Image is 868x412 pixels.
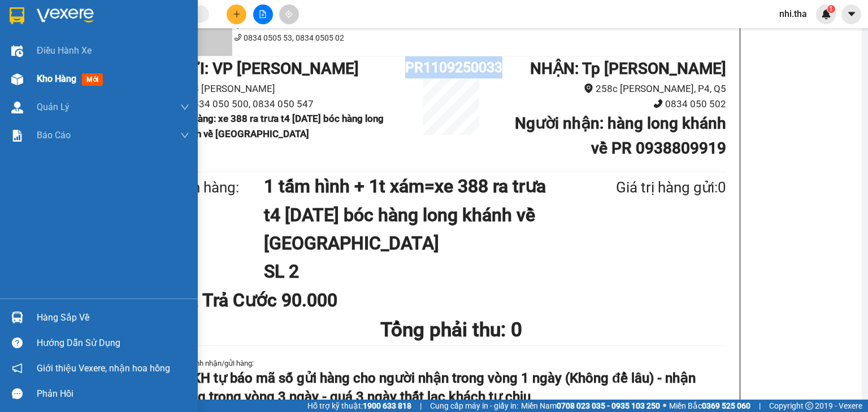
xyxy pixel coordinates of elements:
img: warehouse-icon [11,73,23,85]
img: icon-new-feature [821,9,831,19]
span: aim [285,10,293,18]
button: file-add [253,5,273,24]
span: Giới thiệu Vexere, nhận hoa hồng [37,361,170,375]
span: Miền Nam [521,400,660,412]
span: Kho hàng [37,73,76,84]
span: Quản Lý [37,100,70,114]
h1: Tổng phải thu: 0 [176,314,726,345]
h1: SL 2 [264,257,561,286]
span: notification [12,363,23,374]
b: NHẬN : Tp [PERSON_NAME] [530,59,726,78]
strong: 0708 023 035 - 0935 103 250 [557,401,660,410]
img: warehouse-icon [11,102,23,113]
span: question-circle [12,338,23,348]
span: | [759,400,761,412]
span: phone [234,33,242,41]
span: Hỗ trợ kỹ thuật: [307,400,411,412]
span: environment [584,84,593,93]
button: aim [279,5,299,24]
strong: 1/ KH tự báo mã số gửi hàng cho người nhận trong vòng 1 ngày (Không để lâu) - nhận hàng trong vòn... [176,370,696,404]
img: warehouse-icon [11,312,23,323]
span: mới [82,73,103,86]
img: solution-icon [11,130,23,142]
span: copyright [805,402,813,410]
strong: 0369 525 060 [702,401,750,410]
span: nhi.tha [770,7,816,21]
li: 0834 050 502 [497,97,726,112]
span: ⚪️ [663,404,666,408]
span: message [12,388,23,399]
span: Điều hành xe [37,43,92,58]
button: plus [227,5,246,24]
span: 1 [829,5,833,13]
span: plus [233,10,241,18]
h1: PR1109250033 [405,56,497,78]
span: down [180,131,189,140]
div: Hàng sắp về [37,309,189,326]
button: caret-down [841,5,861,24]
span: | [420,400,422,412]
b: GỬI : VP [PERSON_NAME] [176,59,359,78]
div: Hướng dẫn sử dụng [37,335,189,352]
b: Người nhận : hàng long khánh về PR 0938809919 [515,114,726,157]
img: warehouse-icon [11,45,23,57]
span: caret-down [847,9,857,19]
div: Giá trị hàng gửi: 0 [561,176,726,199]
span: phone [653,99,663,108]
li: 0834 0505 53, 0834 0505 02 [176,32,379,44]
h1: 1 tấm hình + 1t xám=xe 388 ra trưa t4 [DATE] bóc hàng long khánh về [GEOGRAPHIC_DATA] [264,172,561,257]
li: 258c [PERSON_NAME], P4, Q5 [497,81,726,97]
b: Lấy hàng : xe 388 ra trưa t4 [DATE] bóc hàng long khánh về [GEOGRAPHIC_DATA] [176,113,384,139]
img: logo-vxr [10,7,24,24]
span: Miền Bắc [669,400,750,412]
sup: 1 [827,5,835,13]
span: file-add [259,10,267,18]
li: 08 [PERSON_NAME] [176,81,405,97]
span: Cung cấp máy in - giấy in: [430,400,518,412]
div: Phản hồi [37,385,189,402]
span: down [180,103,189,112]
strong: 1900 633 818 [363,401,411,410]
div: Đã Trả Cước 90.000 [176,286,357,314]
span: Báo cáo [37,128,71,142]
div: Tên hàng: [176,176,264,199]
li: 0834 050 500, 0834 050 547 [176,97,405,112]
